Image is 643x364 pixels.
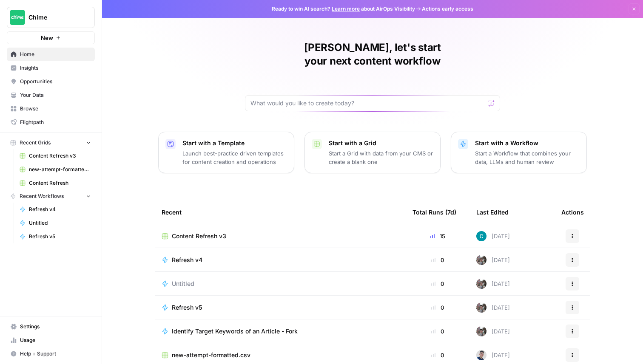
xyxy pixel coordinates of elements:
[172,303,202,312] span: Refresh v5
[476,231,487,241] img: j9qb2ccshb41yxhj1huxr8tzk937
[20,192,64,200] span: Recent Workflows
[476,302,487,313] img: a2mlt6f1nb2jhzcjxsuraj5rj4vi
[476,279,487,289] img: a2mlt6f1nb2jhzcjxsuraj5rj4vi
[29,233,91,240] span: Refresh v5
[561,200,584,224] div: Actions
[332,6,360,12] a: Learn more
[162,351,399,359] a: new-attempt-formatted.csv
[476,255,487,265] img: a2mlt6f1nb2jhzcjxsuraj5rj4vi
[7,31,95,44] button: New
[162,279,399,288] a: Untitled
[172,327,298,336] span: Identify Target Keywords of an Article - Fork
[304,132,441,173] button: Start with a GridStart a Grid with data from your CMS or create a blank one
[329,139,433,147] p: Start with a Grid
[16,176,95,190] a: Content Refresh
[29,179,91,187] span: Content Refresh
[158,132,294,173] button: Start with a TemplateLaunch best-practice driven templates for content creation and operations
[413,200,456,224] div: Total Runs (7d)
[172,256,202,264] span: Refresh v4
[20,336,91,344] span: Usage
[16,203,95,216] a: Refresh v4
[7,88,95,102] a: Your Data
[7,347,95,361] button: Help + Support
[7,75,95,88] a: Opportunities
[29,219,91,227] span: Untitled
[20,78,91,85] span: Opportunities
[16,149,95,163] a: Content Refresh v3
[476,302,510,313] div: [DATE]
[20,91,91,99] span: Your Data
[476,279,510,289] div: [DATE]
[20,119,91,126] span: Flightpath
[413,351,463,359] div: 0
[29,152,91,160] span: Content Refresh v3
[7,61,95,75] a: Insights
[28,13,80,22] span: Chime
[20,105,91,113] span: Browse
[7,136,95,149] button: Recent Grids
[7,116,95,129] a: Flightpath
[20,139,51,147] span: Recent Grids
[476,350,487,360] img: oskm0cmuhabjb8ex6014qupaj5sj
[20,51,91,58] span: Home
[16,163,95,176] a: new-attempt-formatted.csv
[162,200,399,224] div: Recent
[182,149,287,166] p: Launch best-practice driven templates for content creation and operations
[413,327,463,336] div: 0
[7,102,95,116] a: Browse
[413,279,463,288] div: 0
[476,231,510,241] div: [DATE]
[7,7,95,28] button: Workspace: Chime
[7,320,95,333] a: Settings
[29,166,91,173] span: new-attempt-formatted.csv
[162,303,399,312] a: Refresh v5
[413,303,463,312] div: 0
[413,232,463,240] div: 15
[476,350,510,360] div: [DATE]
[16,230,95,243] a: Refresh v5
[7,333,95,347] a: Usage
[7,48,95,61] a: Home
[20,64,91,72] span: Insights
[475,139,580,147] p: Start with a Workflow
[20,323,91,330] span: Settings
[182,139,287,147] p: Start with a Template
[476,200,509,224] div: Last Edited
[476,326,510,336] div: [DATE]
[162,232,399,240] a: Content Refresh v3
[250,99,484,107] input: What would you like to create today?
[329,149,433,166] p: Start a Grid with data from your CMS or create a blank one
[476,326,487,336] img: a2mlt6f1nb2jhzcjxsuraj5rj4vi
[7,190,95,203] button: Recent Workflows
[475,149,580,166] p: Start a Workflow that combines your data, LLMs and human review
[451,132,587,173] button: Start with a WorkflowStart a Workflow that combines your data, LLMs and human review
[172,351,250,359] span: new-attempt-formatted.csv
[272,5,415,13] span: Ready to win AI search? about AirOps Visibility
[172,279,194,288] span: Untitled
[29,206,91,213] span: Refresh v4
[413,256,463,264] div: 0
[162,256,399,264] a: Refresh v4
[16,216,95,230] a: Untitled
[41,34,53,42] span: New
[20,350,91,358] span: Help + Support
[245,41,500,68] h1: [PERSON_NAME], let's start your next content workflow
[172,232,226,240] span: Content Refresh v3
[10,10,25,25] img: Chime Logo
[476,255,510,265] div: [DATE]
[162,327,399,336] a: Identify Target Keywords of an Article - Fork
[422,5,473,13] span: Actions early access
